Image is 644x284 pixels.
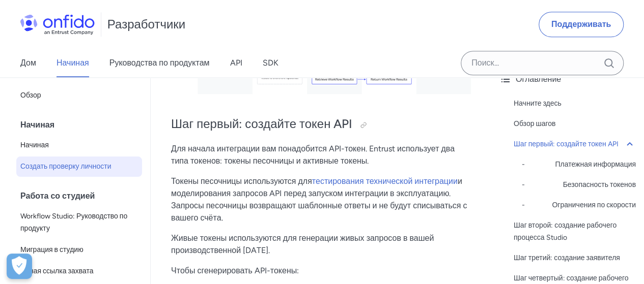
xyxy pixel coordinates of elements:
font: Шаг третий: создание заявителя [514,254,620,262]
a: Шаг первый: создайте токен API [514,138,636,150]
font: Обзор [20,91,41,100]
img: Логотип Онфидо [20,14,95,35]
a: -Безопасность токенов [522,179,636,191]
font: Работа со студией [20,191,95,201]
font: Workflow Studio: Руководство по продукту [20,212,127,233]
font: - [522,180,525,189]
a: тестирования технической интеграции [312,176,458,186]
div: Настройки файлов cookie [7,254,32,279]
input: Поле ввода поиска Onfido [461,51,624,75]
font: Безопасность токенов [563,180,636,189]
font: Поддерживать [551,19,611,29]
font: Токены песочницы используются для [171,176,312,186]
font: Умная ссылка захвата [20,267,93,275]
font: - [522,160,525,169]
font: Создать проверку личности [20,162,111,171]
a: Начиная [57,49,89,77]
font: Руководства по продуктам [109,58,210,68]
a: Миграция в студию [16,240,142,260]
font: Начиная [20,141,49,149]
font: Платежная информация [555,160,636,169]
font: Для начала интеграции вам понадобится API-токен. Entrust использует два типа токенов: токены песо... [171,144,455,166]
a: Создать проверку личности [16,156,142,177]
font: Разработчики [107,17,185,31]
font: Начните здесь [514,99,562,108]
a: Дом [20,49,36,77]
font: Оглавление [516,74,561,84]
a: SDK [262,49,278,77]
font: Шаг первый: создайте токен API [514,140,619,148]
font: API [230,58,242,68]
font: SDK [262,58,278,68]
font: Шаг второй: создание рабочего процесса Studio [514,221,617,242]
a: API [230,49,242,77]
font: Ограничения по скорости [552,201,636,209]
a: Поддерживать [539,12,624,37]
a: Workflow Studio: Руководство по продукту [16,206,142,239]
button: Открыть настройки [7,254,32,279]
font: Дом [20,58,36,68]
a: Обзор шагов [514,118,636,130]
font: Начиная [20,120,54,130]
a: Умная ссылка захвата [16,261,142,281]
font: Живые токены используются для генерации живых запросов в вашей производственной [DATE]. [171,233,434,255]
a: Начните здесь [514,98,636,110]
a: -Ограничения по скорости [522,199,636,211]
a: Начиная [16,135,142,155]
font: Начиная [57,58,89,68]
font: Миграция в студию [20,245,83,254]
font: - [522,201,525,209]
a: Обзор [16,85,142,106]
font: Чтобы сгенерировать API-токены: [171,266,299,275]
a: -Платежная информация [522,159,636,171]
a: Шаг третий: создание заявителя [514,252,636,264]
a: Шаг второй: создание рабочего процесса Studio [514,219,636,244]
a: Руководства по продуктам [109,49,210,77]
font: Шаг первый: создайте токен API [171,116,352,131]
font: Обзор шагов [514,119,555,128]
